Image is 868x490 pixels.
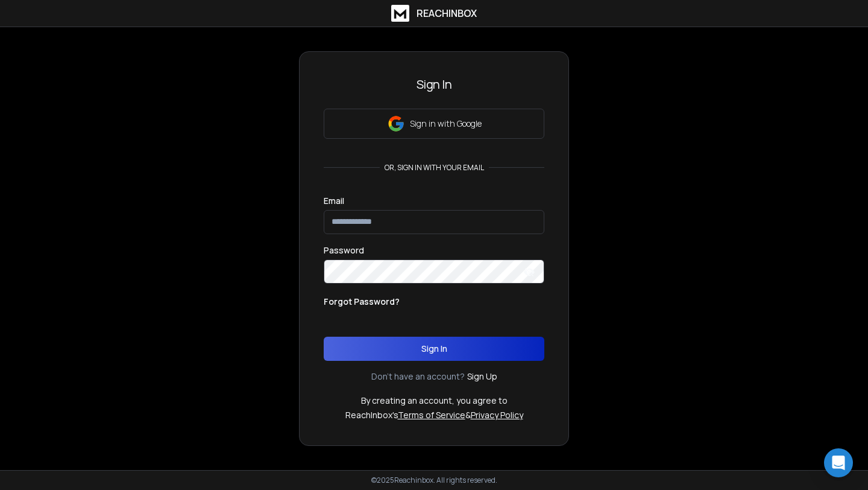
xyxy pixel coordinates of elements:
[324,246,364,255] label: Password
[467,371,497,383] a: Sign Up
[324,296,400,308] p: Forgot Password?
[417,6,477,21] h1: ReachInbox
[324,337,544,361] button: Sign In
[471,409,523,421] a: Privacy Policy
[824,448,853,477] div: Open Intercom Messenger
[391,5,409,22] img: logo
[371,476,497,485] p: © 2025 Reachinbox. All rights reserved.
[324,197,344,205] label: Email
[345,409,523,421] p: ReachInbox's &
[398,409,465,421] a: Terms of Service
[380,163,489,173] p: or, sign in with your email
[410,118,482,130] p: Sign in with Google
[324,76,544,93] h3: Sign In
[361,395,508,407] p: By creating an account, you agree to
[324,109,544,139] button: Sign in with Google
[371,371,465,383] p: Don't have an account?
[391,5,477,22] a: ReachInbox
